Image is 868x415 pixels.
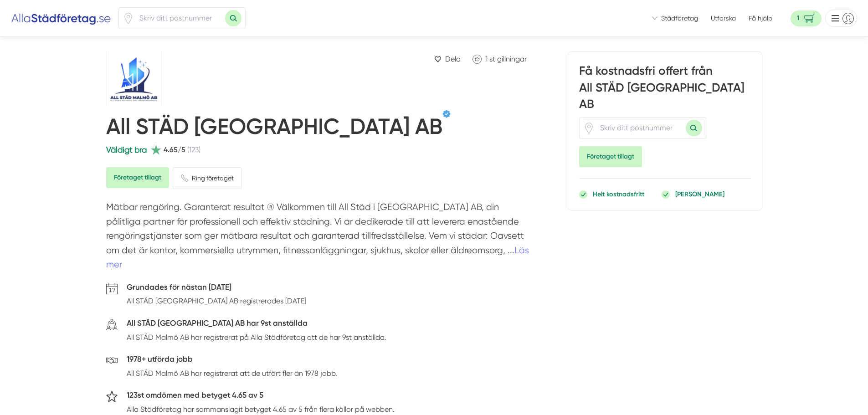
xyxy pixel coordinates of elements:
p: Alla Städföretag har sammanslagit betyget 4.65 av 5 från flera källor på webben. [127,404,395,415]
button: Sök med postnummer [686,120,702,136]
span: Klicka för att använda din position. [123,13,134,24]
span: st gillningar [489,55,527,63]
span: 1 [485,55,488,63]
span: Klicka för att använda din position. [583,123,595,134]
: Företaget tillagt [579,146,642,167]
svg: Pin / Karta [123,13,134,24]
span: Få hjälp [749,14,772,23]
p: All STÄD Malmö AB har registrerat på Alla Städföretag att de har 9st anställda. [127,332,386,343]
span: (123) [187,144,200,155]
: Företaget tillagt [106,167,169,188]
p: All STÄD [GEOGRAPHIC_DATA] AB registrerades [DATE] [127,295,306,307]
img: Logotyp All STÄD Malmö AB [106,51,206,106]
p: [PERSON_NAME] [675,190,724,199]
input: Skriv ditt postnummer [134,8,225,29]
span: 4.65/5 [164,144,185,155]
h5: All STÄD [GEOGRAPHIC_DATA] AB har 9st anställda [127,317,386,332]
a: Utforska [711,14,736,23]
span: Verifierat av Melisa nezirovic [442,110,451,118]
button: Sök med postnummer [225,10,241,26]
a: Ring företaget [173,167,242,189]
a: Dela [431,51,464,67]
svg: Pin / Karta [583,123,595,134]
h5: 1978+ utförda jobb [127,353,337,368]
input: Skriv ditt postnummer [595,118,686,138]
span: Väldigt bra [106,145,147,154]
h5: Grundades för nästan [DATE] [127,281,306,296]
span: Ring företaget [192,173,234,183]
p: Mätbar rengöring. Garanterat resultat ® Välkommen till All Städ i [GEOGRAPHIC_DATA] AB, din pålit... [106,200,531,277]
a: Klicka för att gilla All STÄD Malmö AB [468,51,531,67]
h3: Få kostnadsfri offert från All STÄD [GEOGRAPHIC_DATA] AB [579,63,751,117]
p: Helt kostnadsfritt [593,190,644,199]
img: Alla Städföretag [11,11,111,26]
h1: All STÄD [GEOGRAPHIC_DATA] AB [106,113,442,143]
span: Dela [445,53,461,65]
p: All STÄD Malmö AB har registrerat att de utfört fler än 1978 jobb. [127,368,337,379]
h5: 123st omdömen med betyget 4.65 av 5 [127,389,395,404]
span: Städföretag [661,14,698,23]
span: navigation-cart [791,10,822,26]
